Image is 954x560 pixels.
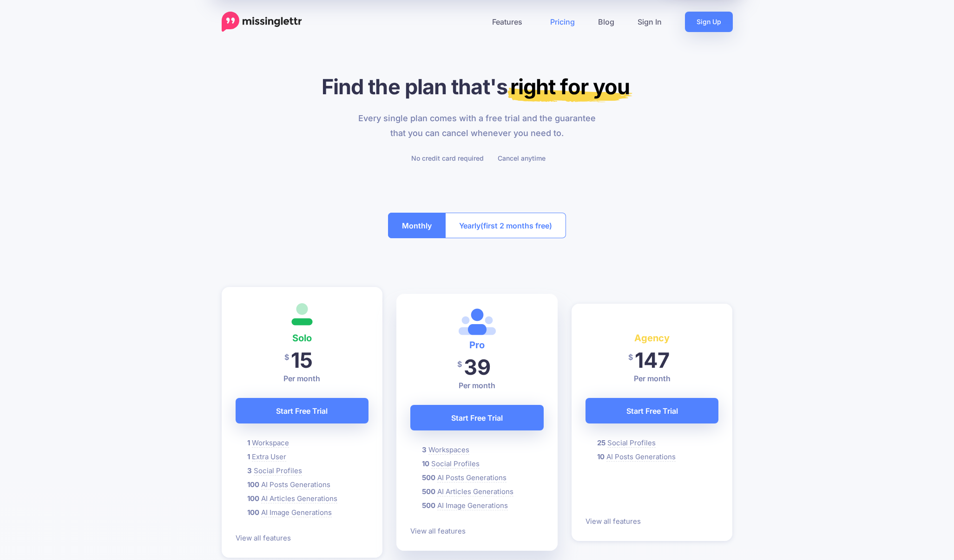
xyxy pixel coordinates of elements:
b: 10 [597,452,605,461]
li: Leverage the power of AI to generate unique and engaging images in various modes like photography... [410,500,544,511]
li: The number of additional team members you can invite to collaborate with and access your Missingl... [236,451,369,462]
span: $ [457,354,462,375]
b: 3 [247,466,252,475]
span: 39 [464,354,491,380]
li: Leverage the power of AI to generate unique and engaging images in various modes like photography... [236,507,369,518]
b: 100 [247,480,259,489]
a: View all features [586,517,645,526]
b: 25 [597,438,605,447]
a: Start Free Trial [236,398,369,423]
a: View all features [236,534,296,542]
li: Cancel anytime [495,152,546,164]
span: AI Posts Generations [437,473,507,482]
li: AI Create is a powerful new feature that allows you to generate, save and post AI generated conte... [236,479,369,490]
span: AI Articles Generations [437,487,513,496]
mark: right for you [507,74,632,102]
span: AI Image Generations [437,501,508,510]
li: Missinglettr currently works with Twitter, Facebook (Pages), Instagram, LinkedIn (Personal and Co... [586,437,719,449]
b: 100 [247,494,259,503]
p: Per month [410,380,544,391]
span: AI Image Generations [261,508,332,517]
b: 1 [247,452,250,461]
h4: Pro [410,338,544,352]
span: Workspaces [428,445,469,455]
a: Start Free Trial [410,405,544,430]
a: Features [480,12,539,32]
span: AI Posts Generations [606,452,676,462]
b: 500 [422,473,435,482]
li: Harness the power of AI to create unique, engaging, and well-structured articles. This feature us... [236,493,369,504]
span: Workspace [252,438,289,448]
p: Every single plan comes with a free trial and the guarantee that you can cancel whenever you need... [353,111,601,141]
span: AI Articles Generations [261,494,337,503]
b: 500 [422,501,435,510]
button: Yearly(first 2 months free) [445,213,566,238]
a: Sign In [626,12,673,32]
li: A Workspace will usually be created for each Brand, Company or Client that you want to promote co... [410,444,544,456]
a: Sign Up [685,12,733,32]
span: Social Profiles [431,459,480,469]
a: Start Free Trial [586,398,719,423]
a: Blog [586,12,626,32]
li: Harness the power of AI to create unique, engaging, and well-structured articles. This feature us... [410,486,544,497]
span: Social Profiles [607,438,656,448]
li: AI Create is a powerful new feature that allows you to generate, save and post AI generated conte... [586,451,719,462]
span: $ [284,347,289,368]
li: AI Create is a powerful new feature that allows you to generate, save and post AI generated conte... [410,472,544,483]
span: Extra User [252,452,286,462]
p: Per month [586,373,719,384]
span: $ [628,347,633,368]
span: (first 2 months free) [480,218,552,233]
b: 100 [247,508,259,517]
span: Social Profiles [254,466,302,475]
b: 3 [422,445,427,454]
span: AI Posts Generations [261,480,330,489]
a: View all features [410,527,470,535]
span: 147 [635,347,670,373]
li: No credit card required [409,152,484,164]
b: 10 [422,459,429,468]
p: Per month [236,373,369,384]
span: 15 [291,347,313,373]
b: 500 [422,487,435,496]
a: Pricing [539,12,586,32]
h1: Find the plan that's [222,74,733,99]
li: Missinglettr currently works with Twitter, Facebook (Pages), Instagram, LinkedIn (Personal and Co... [410,458,544,469]
li: A Workspace will usually be created for each Brand, Company or Client that you want to promote co... [236,437,369,449]
h4: Solo [236,331,369,345]
b: 1 [247,438,250,447]
h4: Agency [586,331,719,345]
li: Missinglettr currently works with Twitter, Facebook (Pages), Instagram, LinkedIn (Personal and Co... [236,465,369,476]
a: Home [222,12,302,32]
button: Monthly [388,213,446,238]
img: <i class='fas fa-heart margin-right'></i>Most Popular [459,308,496,336]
